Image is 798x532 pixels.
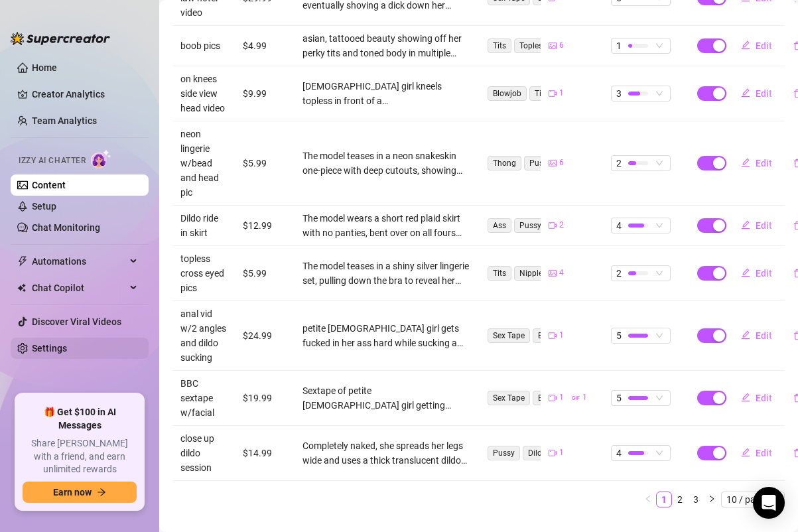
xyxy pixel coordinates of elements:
span: Chat Copilot [32,277,126,299]
li: Previous Page [640,492,656,507]
div: The model teases in a shiny silver lingerie set, pulling down the bra to reveal her bare tits and... [302,259,470,288]
span: Izzy AI Chatter [19,155,86,167]
span: 10 / page [726,492,779,507]
span: Edit [756,393,772,403]
span: 2 [616,156,622,170]
span: 6 [559,39,564,52]
span: video-camera [549,449,557,457]
span: Share [PERSON_NAME] with a friend, and earn unlimited rewards [23,437,137,476]
span: Dildo [523,446,552,460]
span: 1 [559,446,564,459]
td: $24.99 [235,301,295,371]
span: picture [549,269,557,277]
td: topless cross eyed pics [172,246,235,301]
span: Tits [488,38,511,53]
a: Setup [32,201,56,212]
span: Pussy [524,156,557,170]
span: edit [741,158,750,167]
li: 3 [688,492,704,507]
img: logo-BBDzfeDw.svg [11,32,110,45]
div: Sextape of petite [DEMOGRAPHIC_DATA] girl getting fucked hard by a BBC 9 inches big. Doggystyle b... [302,383,470,413]
span: Edit [756,158,772,168]
a: Creator Analytics [32,84,138,105]
span: Topless [514,38,552,53]
button: right [704,492,720,507]
img: Chat Copilot [17,283,26,293]
a: Home [32,62,57,73]
td: $4.99 [235,26,295,66]
span: Edit [756,448,772,458]
div: petite [DEMOGRAPHIC_DATA] girl gets fucked in her ass hard while sucking a big dildo. camera angl... [302,321,470,350]
td: $19.99 [235,371,295,426]
span: Tits [529,86,553,101]
td: on knees side view head video [172,66,235,121]
span: 3 [616,86,622,101]
span: 2 [616,266,622,281]
span: 1 [559,329,564,342]
button: Edit [730,325,783,346]
span: edit [741,268,750,277]
a: Settings [32,343,67,354]
button: Edit [730,387,783,409]
span: 4 [559,267,564,279]
span: 1 [616,38,622,53]
span: left [644,495,652,503]
div: asian, tattooed beauty showing off her perky tits and toned body in multiple outfits, including r... [302,31,470,60]
span: Sex Tape [488,391,530,405]
span: Blowjob [488,86,527,101]
a: Content [32,180,66,190]
td: $14.99 [235,426,295,481]
a: Chat Monitoring [32,222,100,233]
span: video-camera [549,222,557,230]
span: edit [741,40,750,50]
span: Earn now [53,487,92,498]
span: edit [741,448,750,457]
span: Sex Tape [488,328,530,343]
div: The model teases in a neon snakeskin one-piece with deep cutouts, showing off sideboob, underboob... [302,149,470,178]
a: Team Analytics [32,115,97,126]
span: video-camera [549,90,557,98]
div: Page Size [721,492,785,507]
span: gif [572,394,580,402]
span: Boy on Girl [533,391,582,405]
span: Tits [488,266,511,281]
button: Earn nowarrow-right [23,482,137,503]
span: edit [741,88,750,98]
div: Completely naked, she spreads her legs wide and uses a thick translucent dildo to fuck her tight,... [302,438,470,468]
span: 6 [559,157,564,169]
a: 2 [673,492,687,507]
span: edit [741,220,750,230]
td: BBC sextape w/facial [172,371,235,426]
span: Edit [756,268,772,279]
li: Next Page [704,492,720,507]
span: Edit [756,330,772,341]
span: right [708,495,716,503]
span: Boy on Girl [533,328,582,343]
div: The model wears a short red plaid skirt with no panties, bent over on all fours showing her bare ... [302,211,470,240]
td: anal vid w/2 angles and dildo sucking [172,301,235,371]
span: 1 [559,87,564,100]
span: thunderbolt [17,256,28,267]
span: 1 [559,391,564,404]
td: $5.99 [235,121,295,206]
span: 5 [616,328,622,343]
button: Edit [730,35,783,56]
span: video-camera [549,394,557,402]
span: arrow-right [97,488,106,497]
div: Open Intercom Messenger [753,487,785,519]
span: picture [549,42,557,50]
td: $12.99 [235,206,295,246]
button: left [640,492,656,507]
span: 4 [616,446,622,460]
span: Ass [488,218,511,233]
img: AI Chatter [91,149,111,168]
button: Edit [730,215,783,236]
span: 5 [616,391,622,405]
a: 1 [657,492,671,507]
button: Edit [730,83,783,104]
li: 1 [656,492,672,507]
span: 🎁 Get $100 in AI Messages [23,406,137,432]
span: 1 [582,391,587,404]
span: video-camera [549,332,557,340]
td: neon lingerie w/bead and head pic [172,121,235,206]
